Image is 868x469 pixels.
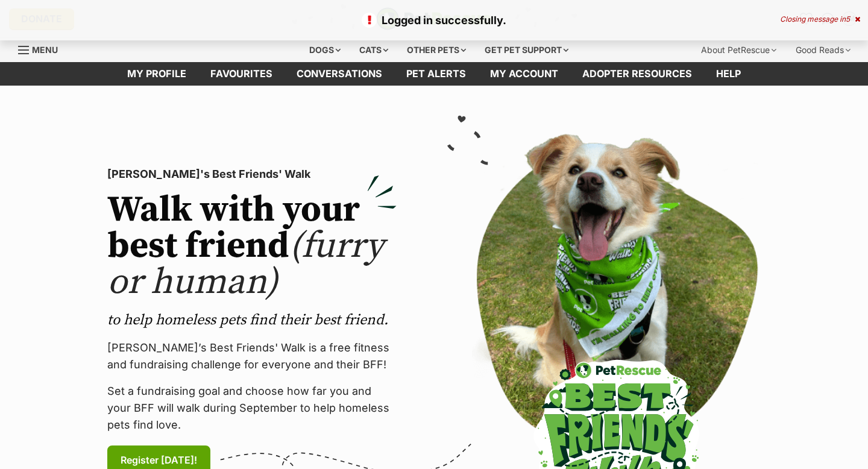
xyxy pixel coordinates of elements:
a: Pet alerts [394,62,478,86]
div: Get pet support [476,38,577,62]
div: Good Reads [787,38,859,62]
a: Menu [18,38,66,60]
p: Set a fundraising goal and choose how far you and your BFF will walk during September to help hom... [107,383,397,433]
a: conversations [285,62,394,86]
div: Cats [351,38,397,62]
a: My account [478,62,570,86]
a: Favourites [198,62,285,86]
p: [PERSON_NAME]'s Best Friends' Walk [107,166,397,183]
span: (furry or human) [107,224,384,305]
p: [PERSON_NAME]’s Best Friends' Walk is a free fitness and fundraising challenge for everyone and t... [107,339,397,373]
div: Other pets [398,38,474,62]
a: Help [704,62,753,86]
span: Menu [32,45,58,55]
span: Register [DATE]! [121,453,197,467]
a: My profile [115,62,198,86]
h2: Walk with your best friend [107,192,397,301]
div: About PetRescue [693,38,785,62]
p: to help homeless pets find their best friend. [107,310,397,330]
div: Dogs [301,38,349,62]
a: Adopter resources [570,62,704,86]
